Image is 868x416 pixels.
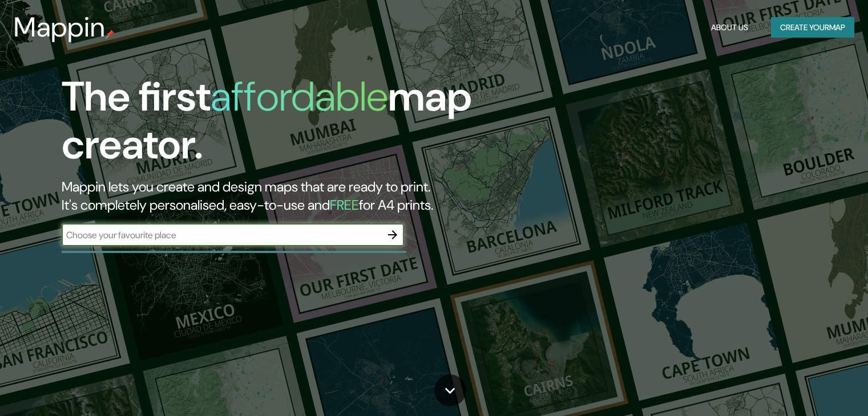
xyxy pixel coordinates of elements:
button: About Us [706,17,753,38]
button: Create yourmap [771,17,854,38]
h5: FREE [330,196,359,214]
h1: The first map creator. [62,73,496,178]
h3: Mappin [14,11,106,43]
h1: affordable [211,70,388,123]
img: mappin-pin [106,30,115,39]
input: Choose your favourite place [62,229,381,242]
h2: Mappin lets you create and design maps that are ready to print. It's completely personalised, eas... [62,178,496,214]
